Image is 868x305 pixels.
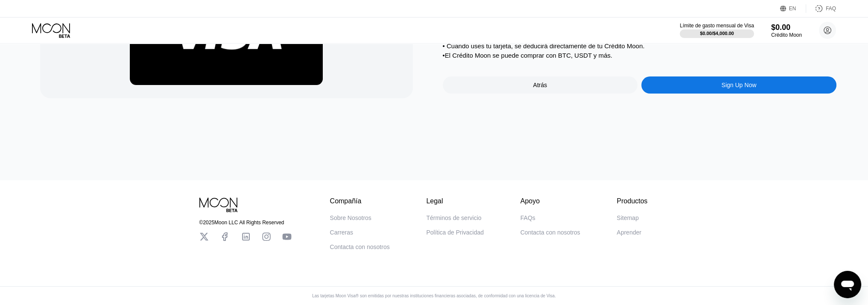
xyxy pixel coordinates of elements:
div: Política de Privacidad [426,229,484,236]
div: Términos de servicio [426,214,481,221]
div: Sobre Nosotros [330,214,371,221]
iframe: Botón para iniciar la ventana de mensajería [834,271,861,298]
div: Compañía [330,197,390,205]
div: • Cuando uses tu tarjeta, se deducirá directamente de tu Crédito Moon. [443,42,836,50]
div: Legal [426,197,484,205]
div: Las tarjetas Moon Visa® son emitidas por nuestras instituciones financieras asociadas, de conform... [305,293,563,298]
div: © 2025 Moon LLC All Rights Reserved [199,220,292,226]
div: Productos [617,197,647,205]
div: FAQ [826,6,836,12]
div: Atrás [443,76,638,94]
div: EN [789,6,796,12]
div: • El Crédito Moon se puede comprar con BTC, USDT y más. [443,52,836,59]
div: FAQs [520,214,535,221]
div: Sign Up Now [641,76,836,94]
div: Atrás [533,82,547,88]
div: Contacta con nosotros [330,243,390,250]
div: Carreras [330,229,353,236]
div: Sitemap [617,214,638,221]
div: FAQ [806,4,836,13]
div: EN [780,4,806,13]
div: Límite de gasto mensual de Visa$0.00/$4,000.00 [680,23,754,38]
div: Aprender [617,229,641,236]
div: Contacta con nosotros [520,229,580,236]
div: Crédito Moon [771,32,802,38]
div: $0.00Crédito Moon [771,23,802,38]
div: $0.00 [771,23,802,32]
div: Apoyo [520,197,580,205]
div: Límite de gasto mensual de Visa [680,23,754,29]
div: Sign Up Now [722,82,757,88]
div: $0.00 / $4,000.00 [700,31,734,36]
